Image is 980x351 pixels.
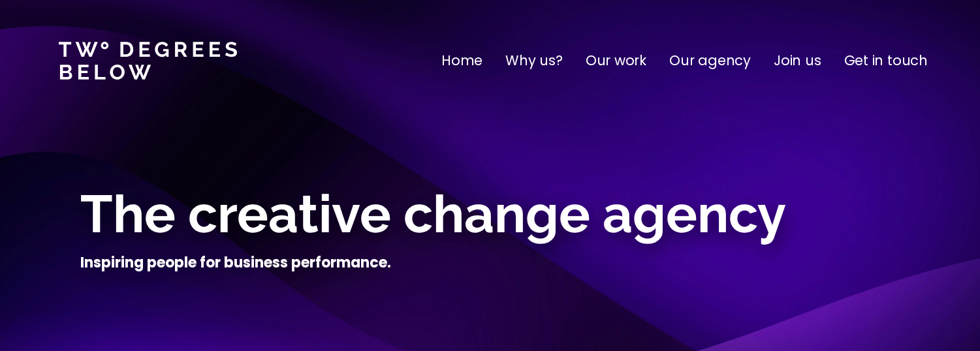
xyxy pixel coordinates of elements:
[774,50,821,71] a: Join us
[505,50,563,71] a: Why us?
[586,50,646,71] a: Our work
[669,50,751,71] a: Our agency
[844,50,928,71] a: Get in touch
[80,253,391,273] h4: Inspiring people for business performance.
[441,50,482,71] a: Home
[80,183,786,245] span: The creative change agency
